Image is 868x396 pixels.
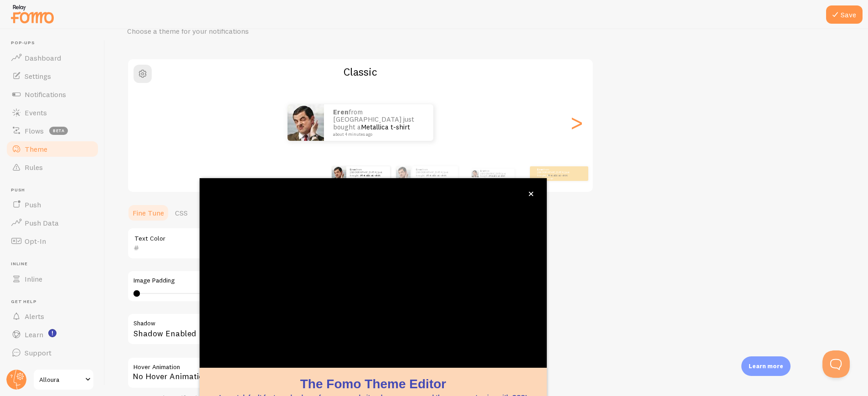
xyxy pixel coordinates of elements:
[361,123,410,131] a: Metallica t-shirt
[11,299,99,305] span: Get Help
[333,108,424,137] p: from [GEOGRAPHIC_DATA] just bought a
[332,166,346,181] img: Fomo
[350,168,356,171] strong: Eren
[25,237,46,246] span: Opt-In
[5,158,99,176] a: Rules
[25,348,51,357] span: Support
[5,103,99,122] a: Events
[333,108,349,116] strong: Eren
[134,277,394,285] label: Image Padding
[333,132,421,137] small: about 4 minutes ago
[5,122,99,140] a: Flows beta
[5,49,99,67] a: Dashboard
[25,72,51,81] span: Settings
[127,26,346,36] p: Choose a theme for your notifications
[5,325,99,344] a: Learn
[11,261,99,267] span: Inline
[489,175,505,177] a: Metallica t-shirt
[5,344,99,362] a: Support
[25,126,44,135] span: Flows
[128,65,593,79] h2: Classic
[25,330,43,339] span: Learn
[416,168,454,179] p: from [GEOGRAPHIC_DATA] just bought a
[548,174,568,177] a: Metallica t-shirt
[537,177,573,179] small: about 4 minutes ago
[471,170,478,177] img: Fomo
[33,369,94,391] a: Alloura
[5,67,99,85] a: Settings
[25,274,42,283] span: Inline
[537,168,574,179] p: from [GEOGRAPHIC_DATA] just bought a
[127,204,169,222] a: Fine Tune
[822,350,850,378] iframe: Help Scout Beacon - Open
[537,168,544,171] strong: Eren
[127,313,401,346] div: Shadow Enabled
[5,214,99,232] a: Push Data
[5,85,99,103] a: Notifications
[25,163,43,172] span: Rules
[480,169,511,179] p: from [GEOGRAPHIC_DATA] just bought a
[480,170,485,172] strong: Eren
[749,362,783,370] p: Learn more
[5,140,99,158] a: Theme
[571,90,582,155] div: Next slide
[361,174,380,177] a: Metallica t-shirt
[416,177,453,179] small: about 4 minutes ago
[10,2,55,26] img: fomo-relay-logo-orange.svg
[11,40,99,46] span: Pop-ups
[39,374,82,385] span: Alloura
[25,53,61,62] span: Dashboard
[211,375,536,393] h1: The Fomo Theme Editor
[25,218,59,227] span: Push Data
[741,356,791,376] div: Learn more
[169,204,193,222] a: CSS
[25,108,47,117] span: Events
[11,187,99,193] span: Push
[5,270,99,288] a: Inline
[48,329,56,337] svg: <p>Watch New Feature Tutorials!</p>
[427,174,447,177] a: Metallica t-shirt
[350,177,385,179] small: about 4 minutes ago
[127,357,401,389] div: No Hover Animation
[288,104,324,141] img: Fomo
[526,189,536,199] button: close,
[25,90,66,99] span: Notifications
[25,312,44,321] span: Alerts
[5,307,99,325] a: Alerts
[25,200,41,209] span: Push
[416,168,422,171] strong: Eren
[350,168,386,179] p: from [GEOGRAPHIC_DATA] just bought a
[5,195,99,214] a: Push
[25,144,47,154] span: Theme
[396,166,411,181] img: Fomo
[5,232,99,250] a: Opt-In
[49,127,68,135] span: beta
